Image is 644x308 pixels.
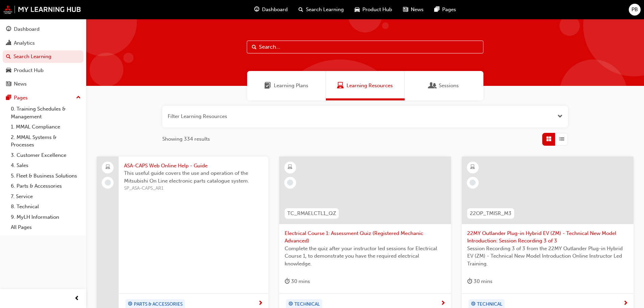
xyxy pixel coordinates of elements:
a: Learning ResourcesLearning Resources [326,71,405,100]
span: 22MY Outlander Plug-in Hybrid EV (ZM) - Technical New Model Introduction: Session Recording 3 of 3 [467,230,628,245]
span: search-icon [299,5,303,14]
a: Dashboard [3,23,84,35]
a: 6. Parts & Accessories [8,181,84,191]
a: News [3,78,84,90]
button: Pages [3,92,84,104]
a: Learning PlansLearning Plans [247,71,326,100]
div: News [14,80,27,88]
span: SP_ASA-CAPS_AR1 [124,185,263,192]
a: 3. Customer Excellence [8,150,84,161]
span: guage-icon [6,26,11,32]
span: search-icon [6,54,11,60]
span: prev-icon [74,294,79,303]
div: Dashboard [14,25,40,33]
span: pages-icon [434,5,439,14]
span: learningResourceType_ELEARNING-icon [288,163,292,172]
span: List [559,135,564,143]
span: duration-icon [467,277,472,286]
span: Search Learning [306,6,344,14]
span: Learning Resources [347,82,393,90]
span: Sessions [429,82,436,90]
span: Showing 334 results [162,135,210,143]
a: 7. Service [8,191,84,202]
span: Complete the quiz after your instructor led sessions for Electrical Course 1, to demonstrate you ... [285,245,446,268]
span: next-icon [258,301,263,307]
a: 0. Training Schedules & Management [8,104,84,122]
span: This useful guide covers the use and operation of the Mitsubishi On Line electronic parts catalog... [124,169,263,185]
span: Learning Resources [337,82,344,90]
span: guage-icon [254,5,259,14]
a: 2. MMAL Systems & Processes [8,132,84,150]
span: News [411,6,424,14]
button: PB [629,4,641,16]
span: car-icon [355,5,360,14]
span: Grid [546,135,551,143]
div: Analytics [14,39,35,47]
span: car-icon [6,68,11,74]
span: Learning Plans [274,82,308,90]
span: Electrical Course 1: Assessment Quiz (Registered Mechanic Advanced) [285,230,446,245]
a: Product Hub [3,64,84,77]
div: 30 mins [285,277,310,286]
span: Pages [442,6,456,14]
span: Sessions [439,82,459,90]
a: guage-iconDashboard [249,3,293,17]
div: 30 mins [467,277,493,286]
span: news-icon [6,81,11,87]
span: pages-icon [6,95,11,101]
span: laptop-icon [105,163,110,172]
span: Product Hub [362,6,392,14]
a: 5. Fleet & Business Solutions [8,171,84,181]
span: 22OP_TMISR_M3 [470,210,511,217]
a: search-iconSearch Learning [293,3,349,17]
img: mmal [3,5,81,14]
a: news-iconNews [398,3,429,17]
span: learningRecordVerb_NONE-icon [105,180,111,186]
span: TC_RMAELCTL1_QZ [287,210,336,217]
input: Search... [247,41,483,53]
span: ASA-CAPS Web Online Help - Guide [124,162,263,170]
a: pages-iconPages [429,3,461,17]
span: Search [252,43,257,51]
a: 1. MMAL Compliance [8,122,84,132]
span: learningRecordVerb_NONE-icon [287,180,293,186]
div: Pages [14,94,28,102]
span: Learning Plans [264,82,271,90]
a: Analytics [3,37,84,49]
span: Dashboard [262,6,288,14]
a: Search Learning [3,50,84,63]
button: Open the filter [557,113,563,120]
span: up-icon [76,93,81,102]
span: learningResourceType_ELEARNING-icon [470,163,475,172]
span: duration-icon [285,277,290,286]
a: 4. Sales [8,160,84,171]
span: news-icon [403,5,408,14]
span: PB [631,6,638,14]
a: SessionsSessions [405,71,483,100]
span: next-icon [440,301,446,307]
button: DashboardAnalyticsSearch LearningProduct HubNews [3,22,84,92]
span: learningRecordVerb_NONE-icon [470,180,476,186]
a: 8. Technical [8,202,84,212]
a: car-iconProduct Hub [349,3,398,17]
span: next-icon [623,301,628,307]
span: Session Recording 3 of 3 from the 22MY Outlander Plug-in Hybrid EV (ZM) - Technical New Model Int... [467,245,628,268]
a: 9. MyLH Information [8,212,84,222]
span: chart-icon [6,40,11,46]
div: Product Hub [14,67,44,74]
a: All Pages [8,222,84,233]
